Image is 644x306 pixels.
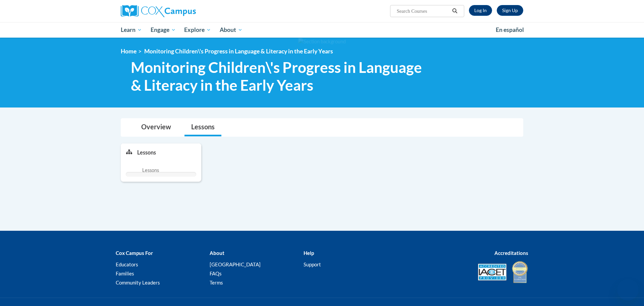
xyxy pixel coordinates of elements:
a: En español [491,23,528,37]
span: Learn [121,26,142,34]
a: Cox Campus [121,5,248,17]
span: Lessons [142,167,159,174]
a: Educators [116,261,138,267]
span: About [220,26,243,34]
span: Engage [151,26,176,34]
iframe: Button to launch messaging window [617,279,639,301]
a: About [215,22,247,38]
span: Monitoring Children\'s Progress in Language & Literacy in the Early Years [131,58,430,94]
input: Search Courses [396,7,450,15]
span: En español [496,26,524,33]
button: Search [450,7,460,15]
img: IDA® Accredited [512,260,528,284]
img: Section background [298,38,346,45]
img: Cox Campus [121,5,196,17]
b: Cox Campus For [116,250,153,256]
a: Families [116,270,134,276]
img: Accredited IACET® Provider [478,264,506,280]
a: Home [121,48,137,55]
a: Terms [210,279,223,286]
span: Monitoring Children\'s Progress in Language & Literacy in the Early Years [144,48,333,55]
div: Main menu [111,22,533,38]
b: About [210,250,224,256]
a: Support [304,261,321,267]
a: Lessons [184,119,221,136]
b: Help [304,250,314,256]
a: [GEOGRAPHIC_DATA] [210,261,261,267]
a: FAQs [210,270,222,276]
p: Lessons [137,149,156,156]
span: Explore [184,26,211,34]
a: Overview [135,119,178,136]
a: Community Leaders [116,279,160,286]
a: Log In [469,5,492,16]
a: Register [497,5,523,16]
a: Explore [180,22,215,38]
b: Accreditations [494,250,528,256]
a: Engage [146,22,180,38]
a: Learn [116,22,146,38]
